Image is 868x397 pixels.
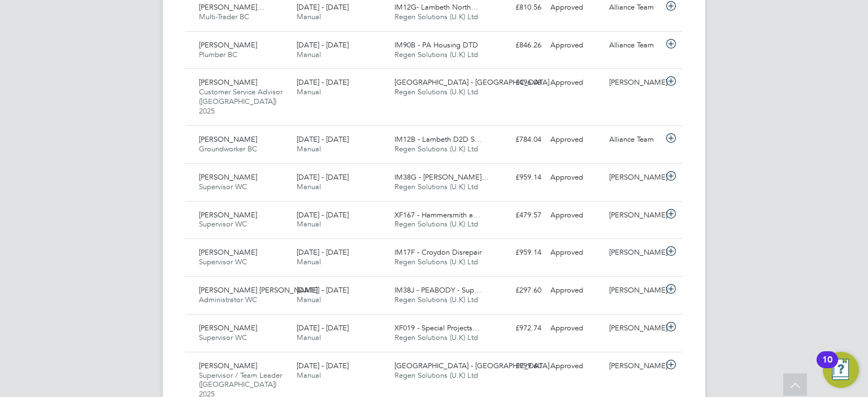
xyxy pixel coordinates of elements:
[199,172,257,182] span: [PERSON_NAME]
[605,73,663,92] div: [PERSON_NAME]
[199,361,257,370] span: [PERSON_NAME]
[199,2,264,12] span: [PERSON_NAME]…
[199,50,237,59] span: Plumber BC
[297,323,349,333] span: [DATE] - [DATE]
[605,319,663,338] div: [PERSON_NAME]
[297,333,321,342] span: Manual
[546,243,605,262] div: Approved
[297,2,349,12] span: [DATE] - [DATE]
[297,12,321,21] span: Manual
[394,77,557,87] span: [GEOGRAPHIC_DATA] - [GEOGRAPHIC_DATA]…
[394,295,478,304] span: Regen Solutions (U.K) Ltd
[605,281,663,300] div: [PERSON_NAME]
[199,219,247,229] span: Supervisor WC
[297,40,349,50] span: [DATE] - [DATE]
[605,357,663,376] div: [PERSON_NAME]
[546,357,605,376] div: Approved
[297,370,321,380] span: Manual
[487,206,546,225] div: £479.57
[394,285,481,295] span: IM38J - PEABODY - Sup…
[199,182,247,191] span: Supervisor WC
[546,36,605,55] div: Approved
[546,73,605,92] div: Approved
[487,36,546,55] div: £846.26
[823,352,859,388] button: Open Resource Center, 10 new notifications
[297,361,349,370] span: [DATE] - [DATE]
[546,206,605,225] div: Approved
[394,40,478,50] span: IM90B - PA Housing DTD
[199,40,257,50] span: [PERSON_NAME]
[487,130,546,149] div: £784.04
[487,319,546,338] div: £972.74
[394,333,478,342] span: Regen Solutions (U.K) Ltd
[546,281,605,300] div: Approved
[394,247,481,257] span: IM17F - Croydon Disrepair
[199,333,247,342] span: Supervisor WC
[297,77,349,87] span: [DATE] - [DATE]
[394,50,478,59] span: Regen Solutions (U.K) Ltd
[394,323,480,333] span: XF019 - Special Projects…
[394,134,482,144] span: IM12B - Lambeth D2D S…
[487,73,546,92] div: £496.08
[199,210,257,220] span: [PERSON_NAME]
[546,319,605,338] div: Approved
[394,219,478,229] span: Regen Solutions (U.K) Ltd
[487,168,546,187] div: £959.14
[297,134,349,144] span: [DATE] - [DATE]
[605,243,663,262] div: [PERSON_NAME]
[394,144,478,154] span: Regen Solutions (U.K) Ltd
[297,210,349,220] span: [DATE] - [DATE]
[394,370,478,380] span: Regen Solutions (U.K) Ltd
[546,130,605,149] div: Approved
[297,50,321,59] span: Manual
[297,247,349,257] span: [DATE] - [DATE]
[487,281,546,300] div: £297.60
[394,12,478,21] span: Regen Solutions (U.K) Ltd
[394,257,478,267] span: Regen Solutions (U.K) Ltd
[199,285,318,295] span: [PERSON_NAME] [PERSON_NAME]
[297,144,321,154] span: Manual
[297,87,321,97] span: Manual
[487,243,546,262] div: £959.14
[199,323,257,333] span: [PERSON_NAME]
[822,360,832,374] div: 10
[297,295,321,304] span: Manual
[394,172,489,182] span: IM38G - [PERSON_NAME]…
[297,172,349,182] span: [DATE] - [DATE]
[605,206,663,225] div: [PERSON_NAME]
[297,257,321,267] span: Manual
[394,2,478,12] span: IM12G- Lambeth North…
[199,257,247,267] span: Supervisor WC
[297,285,349,295] span: [DATE] - [DATE]
[199,247,257,257] span: [PERSON_NAME]
[199,77,257,87] span: [PERSON_NAME]
[605,36,663,55] div: Alliance Team
[199,144,257,154] span: Groundworker BC
[297,219,321,229] span: Manual
[394,210,480,220] span: XF167 - Hammersmith a…
[394,87,478,97] span: Regen Solutions (U.K) Ltd
[199,134,257,144] span: [PERSON_NAME]
[394,182,478,191] span: Regen Solutions (U.K) Ltd
[394,361,557,370] span: [GEOGRAPHIC_DATA] - [GEOGRAPHIC_DATA]…
[199,12,249,21] span: Multi-Trader BC
[605,168,663,187] div: [PERSON_NAME]
[199,87,283,116] span: Customer Service Advisor ([GEOGRAPHIC_DATA]) 2025
[199,295,257,304] span: Administrator WC
[605,130,663,149] div: Alliance Team
[297,182,321,191] span: Manual
[487,357,546,376] div: £999.60
[546,168,605,187] div: Approved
